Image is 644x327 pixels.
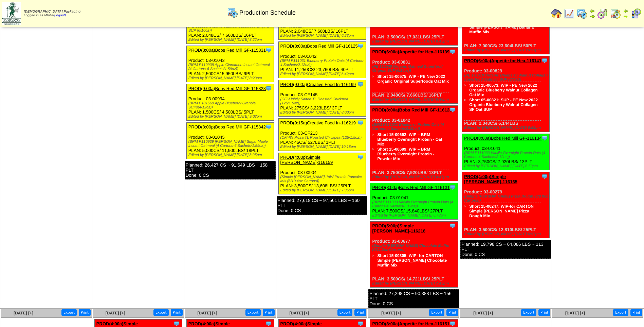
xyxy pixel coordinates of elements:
[372,213,457,218] div: Edited by [PERSON_NAME] [DATE] 6:48pm
[278,119,366,151] div: Product: 03-CF213 PLAN: 45CS / 527LBS / 1PLT
[372,98,457,102] div: Edited by [PERSON_NAME] [DATE] 6:46pm
[61,309,77,316] button: Export
[541,57,548,64] img: Tooltip
[357,81,364,88] img: Tooltip
[354,309,366,316] button: Print
[280,136,366,140] div: (CFI-It's Pizza TL Roasted Chickpea (125/1.5oz))
[623,8,628,14] img: arrowleft.gif
[464,48,549,52] div: Edited by [PERSON_NAME] [DATE] 6:51pm
[372,39,457,44] div: Edited by [PERSON_NAME] [DATE] 6:45pm
[280,82,356,87] a: PROD(9:00a)Creative Food In-116199
[538,309,550,316] button: Print
[370,183,458,220] div: Product: 03-01041 PLAN: 7,500CS / 15,840LBS / 27PLT
[173,320,180,327] img: Tooltip
[198,311,217,315] span: [DATE] [+]
[106,311,125,315] a: [DATE] [+]
[186,84,274,121] div: Product: 03-00994 PLAN: 1,500CS / 4,500LBS / 5PLT
[462,56,550,132] div: Product: 03-00829 PLAN: 2,048CS / 6,144LBS
[2,2,21,25] img: zoroco-logo-small.webp
[449,48,456,55] img: Tooltip
[263,309,275,316] button: Print
[357,42,364,49] img: Tooltip
[280,72,366,76] div: Edited by [PERSON_NAME] [DATE] 6:42pm
[464,194,549,203] div: (Simple [PERSON_NAME] Pizza Dough (6/9.8oz Cartons))
[370,222,458,288] div: Product: 03-00677 PLAN: 3,500CS / 14,721LBS / 25PLT
[14,311,33,315] a: [DATE] [+]
[280,188,366,192] div: Edited by [PERSON_NAME] [DATE] 7:35pm
[357,154,364,160] img: Tooltip
[464,58,541,63] a: PROD(6:00a)Appetite for Hea-116141
[357,320,364,327] img: Tooltip
[464,174,517,184] a: PROD(4:00p)Simple [PERSON_NAME]-116165
[449,222,456,229] img: Tooltip
[630,309,642,316] button: Print
[460,240,551,259] div: Planned: 19,798 CS ~ 64,086 LBS ~ 113 PLT Done: 0 CS
[597,8,608,19] img: calendarblend.gif
[280,155,333,165] a: PROD(4:00p)Simple [PERSON_NAME]-116159
[462,172,550,238] div: Product: 03-00279 PLAN: 3,500CS / 12,810LBS / 25PLT
[590,14,595,19] img: arrowright.gif
[278,42,366,78] div: Product: 03-01042 PLAN: 11,250CS / 23,760LBS / 40PLT
[446,309,458,316] button: Print
[227,7,238,18] img: calendarprod.gif
[188,86,266,91] a: PROD(9:00a)Bobs Red Mill GF-115823
[521,309,536,316] button: Export
[551,8,562,19] img: home.gif
[289,311,309,315] a: [DATE] [+]
[623,14,628,19] img: arrowright.gif
[188,140,274,148] div: (BRM P110939 [PERSON_NAME] Sugar Maple Instant Oatmeal (4 Cartons-6 Sachets/1.59oz))
[280,120,356,125] a: PROD(9:15a)Creative Food In-116219
[473,311,493,315] a: [DATE] [+]
[188,115,274,119] div: Edited by [PERSON_NAME] [DATE] 9:02pm
[265,123,272,130] img: Tooltip
[188,48,266,53] a: PROD(8:00a)Bobs Red Mill GF-115831
[280,145,366,149] div: Edited by [PERSON_NAME] [DATE] 10:18pm
[79,309,91,316] button: Print
[280,59,366,67] div: (BRM P111031 Blueberry Protein Oats (4 Cartons-4 Sachets/2.12oz))
[280,44,358,49] a: PROD(8:00a)Bobs Red Mill GF-116125
[188,76,274,80] div: Edited by [PERSON_NAME] [DATE] 8:23pm
[469,98,538,112] a: Short 05-00821: SUP - PE New 2022 Organic Blueberry Walnut Collagen SF Oat SUP
[541,173,548,180] img: Tooltip
[265,47,272,53] img: Tooltip
[265,85,272,92] img: Tooltip
[372,65,457,73] div: (PE 111300 Organic Oatmeal Superfood Original SUP (6/10oz))
[372,223,425,234] a: PROD(5:00p)Simple [PERSON_NAME]-116218
[188,38,274,42] div: Edited by [PERSON_NAME] [DATE] 8:22pm
[464,164,549,168] div: Edited by [PERSON_NAME] [DATE] 6:53pm
[337,309,353,316] button: Export
[186,46,274,82] div: Product: 03-01043 PLAN: 2,500CS / 5,950LBS / 9PLT
[372,123,457,131] div: (BRM P111031 Blueberry Protein Oats (4 Cartons-4 Sachets/2.12oz))
[372,175,457,179] div: Edited by [PERSON_NAME] [DATE] 6:47pm
[278,80,366,117] div: Product: 03-CF145 PLAN: 275CS / 3,223LBS / 3PLT
[372,107,452,113] a: PROD(8:00a)Bobs Red Mill GF-116128
[372,321,449,326] a: PROD(8:00a)Appetite for Hea-116151
[357,119,364,126] img: Tooltip
[277,196,368,215] div: Planned: 27,618 CS ~ 97,561 LBS ~ 160 PLT Done: 0 CS
[372,49,449,54] a: PROD(6:00a)Appetite for Hea-116139
[188,124,266,130] a: PROD(8:00p)Bobs Red Mill GF-115842
[185,161,276,179] div: Planned: 26,427 CS ~ 91,649 LBS ~ 158 PLT Done: 0 CS
[280,34,366,38] div: Edited by [PERSON_NAME] [DATE] 6:23pm
[245,309,261,316] button: Export
[464,126,549,130] div: Edited by [PERSON_NAME] [DATE] 6:52pm
[429,309,444,316] button: Export
[377,147,434,161] a: Short 15-00699: WIP – BRM Blueberry Overnight Protein - Powder Mix
[613,309,628,316] button: Export
[565,311,585,315] span: [DATE] [+]
[372,185,449,190] a: PROD(8:00a)Bobs Red Mill GF-116131
[188,63,274,71] div: (BRM P110938 Apple Cinnamon Instant Oatmeal (4 Cartons-6 Sachets/1.59oz))
[577,8,588,19] img: calendarprod.gif
[239,9,296,16] span: Production Schedule
[54,14,66,17] a: (logout)
[541,135,548,141] img: Tooltip
[449,106,456,113] img: Tooltip
[464,151,549,159] div: (BRM P111033 Vanilla Overnight Protein Oats (4 Cartons-4 Sachets/2.12oz))
[590,8,595,14] img: arrowleft.gif
[24,10,80,14] span: [DEMOGRAPHIC_DATA] Packaging
[377,253,447,268] a: Short 15-00305: WIP- for CARTON Simple [PERSON_NAME] Chocolate Muffin Mix
[462,134,550,170] div: Product: 03-01041 PLAN: 3,750CS / 7,920LBS / 13PLT
[24,10,80,17] span: Logged in as Mfuller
